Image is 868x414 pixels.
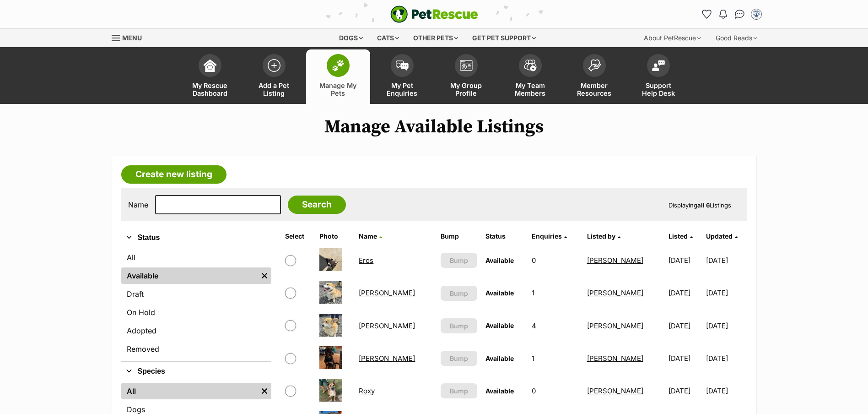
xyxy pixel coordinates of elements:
[706,232,733,240] span: Updated
[121,249,271,266] a: All
[485,354,514,362] span: Available
[450,354,468,363] span: Bump
[524,60,537,71] img: team-members-icon-5396bd8760b3fe7c0b43da4ab00e1e3bb1a5d9ba89233759b79545d2d3fc5d0d.svg
[697,202,710,209] strong: all 6
[281,229,315,244] th: Select
[587,321,643,330] a: [PERSON_NAME]
[706,310,746,342] td: [DATE]
[587,289,643,297] a: [PERSON_NAME]
[121,247,271,361] div: Status
[441,286,478,301] button: Bump
[441,318,478,333] button: Bump
[359,321,415,330] a: [PERSON_NAME]
[528,375,582,407] td: 0
[121,365,271,377] button: Species
[121,165,226,184] a: Create new listing
[665,375,705,407] td: [DATE]
[359,387,375,395] a: Roxy
[532,232,562,240] span: translation missing: en.admin.listings.index.attributes.enquiries
[587,387,643,395] a: [PERSON_NAME]
[532,232,567,240] a: Enquiries
[719,10,727,19] img: notifications-46538b983faf8c2785f20acdc204bb7945ddae34d4c08c2a6579f10ce5e182be.svg
[587,354,643,363] a: [PERSON_NAME]
[446,82,487,97] span: My Group Profile
[587,232,620,240] a: Listed by
[528,245,582,276] td: 0
[482,229,527,244] th: Status
[121,383,258,399] a: All
[370,49,434,104] a: My Pet Enquiries
[437,229,481,244] th: Bump
[333,29,369,47] div: Dogs
[665,343,705,374] td: [DATE]
[359,354,415,363] a: [PERSON_NAME]
[749,7,764,22] button: My account
[706,245,746,276] td: [DATE]
[121,286,271,302] a: Draft
[288,196,346,214] input: Search
[498,49,562,104] a: My Team Members
[638,82,679,97] span: Support Help Desk
[122,34,142,42] span: Menu
[700,7,764,22] ul: Account quick links
[371,29,405,47] div: Cats
[706,277,746,309] td: [DATE]
[706,343,746,374] td: [DATE]
[268,59,280,72] img: add-pet-listing-icon-0afa8454b4691262ce3f59096e99ab1cd57d4a30225e0717b998d2c9b9846f56.svg
[562,49,626,104] a: Member Resources
[460,60,473,71] img: group-profile-icon-3fa3cf56718a62981997c0bc7e787c4b2cf8bcc04b72c1350f741eb67cf2f40e.svg
[434,49,498,104] a: My Group Profile
[253,82,295,97] span: Add a Pet Listing
[485,321,514,329] span: Available
[441,351,478,366] button: Bump
[588,59,601,71] img: member-resources-icon-8e73f808a243e03378d46382f2149f9095a855e16c252ad45f914b54edf8863c.svg
[669,232,693,240] a: Listed
[700,7,714,22] a: Favourites
[121,341,271,357] a: Removed
[396,60,409,71] img: pet-enquiries-icon-7e3ad2cf08bfb03b45e93fb7055b45f3efa6380592205ae92323e6603595dc1f.svg
[735,10,744,19] img: chat-41dd97257d64d25036548639549fe6c8038ab92f7586957e7f3b1b290dea8141.svg
[441,253,478,268] button: Bump
[359,232,382,240] a: Name
[178,49,242,104] a: My Rescue Dashboard
[359,289,415,297] a: [PERSON_NAME]
[359,232,377,240] span: Name
[466,29,542,47] div: Get pet support
[665,245,705,276] td: [DATE]
[485,387,514,395] span: Available
[706,232,738,240] a: Updated
[121,232,271,244] button: Status
[752,10,761,19] img: Lorene Cross profile pic
[316,229,354,244] th: Photo
[733,7,747,22] a: Conversations
[390,5,478,23] a: PetRescue
[258,383,271,399] a: Remove filter
[390,5,478,23] img: logo-e224e6f780fb5917bec1dbf3a21bbac754714ae5b6737aabdf751b685950b380.svg
[382,82,423,97] span: My Pet Enquiries
[258,267,271,284] a: Remove filter
[112,29,148,45] a: Menu
[121,267,258,284] a: Available
[626,49,690,104] a: Support Help Desk
[706,375,746,407] td: [DATE]
[528,343,582,374] td: 1
[450,321,468,331] span: Bump
[709,29,764,47] div: Good Reads
[450,386,468,396] span: Bump
[306,49,370,104] a: Manage My Pets
[665,310,705,342] td: [DATE]
[121,304,271,321] a: On Hold
[121,322,271,339] a: Adopted
[204,59,216,72] img: dashboard-icon-eb2f2d2d3e046f16d808141f083e7271f6b2e854fb5c12c21221c1fb7104beca.svg
[587,256,643,265] a: [PERSON_NAME]
[485,256,514,264] span: Available
[665,277,705,309] td: [DATE]
[587,232,615,240] span: Listed by
[450,289,468,298] span: Bump
[528,277,582,309] td: 1
[441,383,478,398] button: Bump
[669,202,731,209] span: Displaying Listings
[359,256,373,265] a: Eros
[189,82,231,97] span: My Rescue Dashboard
[332,60,345,71] img: manage-my-pets-icon-02211641906a0b7f246fdf0571729dbe1e7629f14944591b6c1af311fb30b64b.svg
